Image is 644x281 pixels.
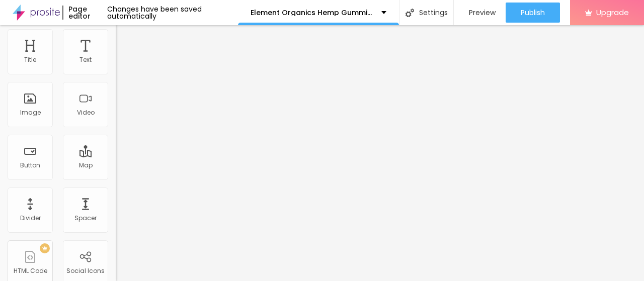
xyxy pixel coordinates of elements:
div: Social Icons [66,267,105,274]
button: Preview [454,3,506,23]
img: Icone [406,9,414,17]
iframe: Editor [116,25,644,281]
span: Preview [469,9,496,17]
div: Title [24,56,36,63]
span: Publish [521,9,545,17]
button: Publish [506,3,560,23]
div: Video [77,109,95,116]
div: Changes have been saved automatically [107,6,238,20]
div: Button [20,162,40,169]
p: Element Organics Hemp Gummies [GEOGRAPHIC_DATA] [251,9,374,16]
span: Upgrade [596,8,629,17]
div: Text [79,56,92,63]
div: Spacer [74,215,97,222]
div: Map [79,162,93,169]
div: Divider [20,215,41,222]
div: Page editor [62,6,107,20]
div: Image [20,109,41,116]
div: HTML Code [14,267,47,274]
